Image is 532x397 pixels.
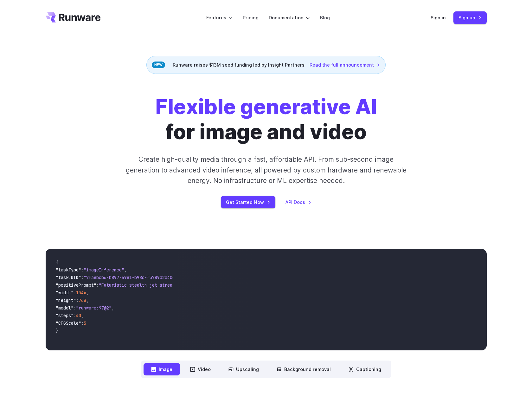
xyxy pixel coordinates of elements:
[56,267,81,273] span: "taskType"
[269,14,310,21] label: Documentation
[56,305,74,311] span: "model"
[269,363,338,375] button: Background removal
[96,282,99,288] span: :
[86,290,89,296] span: ,
[46,12,101,23] a: Go to /
[56,290,74,296] span: "width"
[243,14,259,21] a: Pricing
[74,313,76,318] span: :
[56,259,58,265] span: {
[124,267,127,273] span: ,
[84,267,124,273] span: "imageInference"
[320,14,330,21] a: Blog
[74,305,76,311] span: :
[146,56,386,74] div: Runware raises $13M seed funding led by Insight Partners
[81,313,84,318] span: ,
[183,363,218,375] button: Video
[56,282,96,288] span: "positivePrompt"
[74,290,76,296] span: :
[86,297,89,303] span: ,
[144,363,180,375] button: Image
[76,297,79,303] span: :
[84,275,180,280] span: "7f3ebcb6-b897-49e1-b98c-f5789d2d40d7"
[431,14,446,21] a: Sign in
[125,154,407,186] p: Create high-quality media through a fast, affordable API. From sub-second image generation to adv...
[56,297,76,303] span: "height"
[99,282,330,288] span: "Futuristic stealth jet streaking through a neon-lit cityscape with glowing purple exhaust"
[81,267,84,273] span: :
[81,320,84,326] span: :
[155,94,377,144] h1: for image and video
[341,363,389,375] button: Captioning
[84,320,86,326] span: 5
[221,196,275,208] a: Get Started Now
[56,320,81,326] span: "CFGScale"
[112,305,114,311] span: ,
[56,328,58,334] span: }
[56,313,74,318] span: "steps"
[81,275,84,280] span: :
[56,275,81,280] span: "taskUUID"
[310,61,380,68] a: Read the full announcement
[79,297,86,303] span: 768
[76,313,81,318] span: 40
[285,198,311,206] a: API Docs
[453,11,487,24] a: Sign up
[76,305,112,311] span: "runware:97@2"
[155,94,377,119] strong: Flexible generative AI
[221,363,266,375] button: Upscaling
[76,290,86,296] span: 1344
[206,14,233,21] label: Features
